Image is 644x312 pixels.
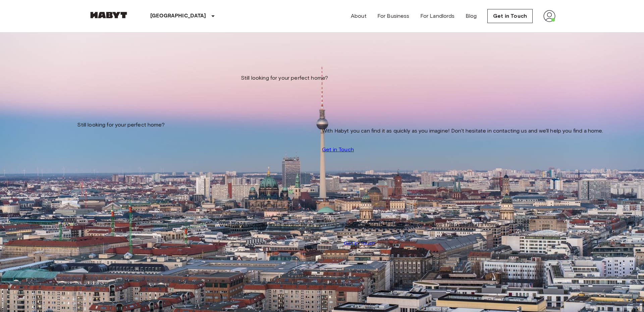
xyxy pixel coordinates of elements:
span: With Habyt you can find it as quickly as you imagine! Don't hesitate in contacting us and we'll h... [219,221,500,229]
img: Habyt [89,12,129,18]
a: Blog [466,12,477,20]
a: About [351,12,367,20]
a: For Business [377,12,410,20]
a: Get in Touch [344,239,376,247]
span: Still looking for your perfect home? [241,74,328,82]
a: For Landlords [420,12,455,20]
img: avatar [543,10,555,22]
p: [GEOGRAPHIC_DATA] [150,12,206,20]
a: Get in Touch [487,9,533,23]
